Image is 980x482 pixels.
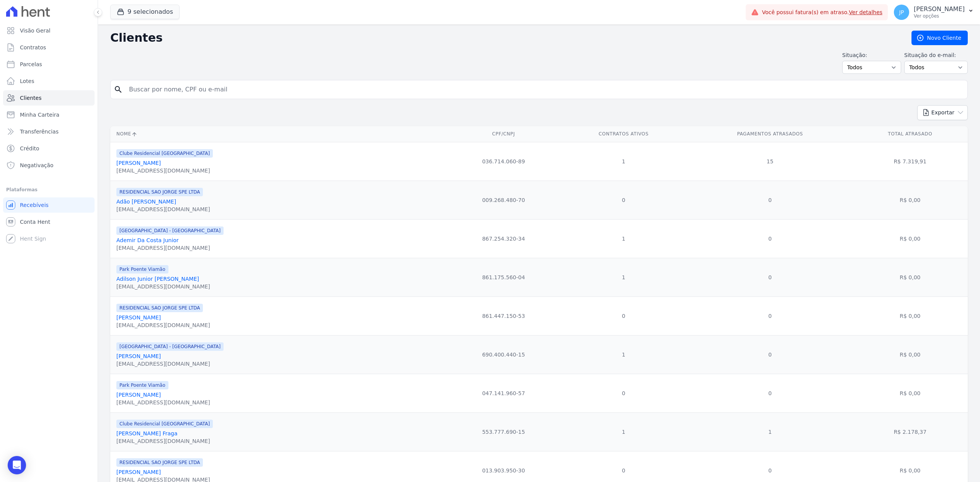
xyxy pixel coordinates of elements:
[116,265,168,274] span: Park Poente Viamão
[20,111,59,119] span: Minha Carteira
[116,205,210,213] div: [EMAIL_ADDRESS][DOMAIN_NAME]
[853,258,968,296] td: R$ 0,00
[448,374,560,412] td: 047.141.960-57
[917,105,968,120] button: Exportar
[688,374,852,412] td: 0
[124,82,964,97] input: Buscar por nome, CPF ou e-mail
[8,456,26,474] div: Open Intercom Messenger
[6,185,91,194] div: Plataformas
[3,90,95,106] a: Clientes
[560,126,688,142] th: Contratos Ativos
[688,126,852,142] th: Pagamentos Atrasados
[20,145,39,152] span: Crédito
[849,9,883,15] a: Ver detalhes
[560,142,688,181] td: 1
[116,381,168,389] span: Park Poente Viamão
[688,219,852,258] td: 0
[853,219,968,258] td: R$ 0,00
[3,107,95,122] a: Minha Carteira
[853,374,968,412] td: R$ 0,00
[3,40,95,55] a: Contratos
[3,57,95,72] a: Parcelas
[853,126,968,142] th: Total Atrasado
[116,276,199,282] a: Adilson Junior [PERSON_NAME]
[560,181,688,219] td: 0
[116,304,203,312] span: RESIDENCIAL SAO JORGE SPE LTDA
[116,314,161,321] a: [PERSON_NAME]
[853,142,968,181] td: R$ 7.319,91
[116,420,213,428] span: Clube Residencial [GEOGRAPHIC_DATA]
[20,94,41,102] span: Clientes
[116,353,161,359] a: [PERSON_NAME]
[20,27,51,34] span: Visão Geral
[853,296,968,335] td: R$ 0,00
[116,244,224,252] div: [EMAIL_ADDRESS][DOMAIN_NAME]
[560,296,688,335] td: 0
[448,142,560,181] td: 036.714.060-89
[688,258,852,296] td: 0
[116,199,176,205] a: Adão [PERSON_NAME]
[116,399,210,406] div: [EMAIL_ADDRESS][DOMAIN_NAME]
[110,31,899,45] h2: Clientes
[3,23,95,38] a: Visão Geral
[116,237,179,243] a: Ademir Da Costa Junior
[3,214,95,230] a: Conta Hent
[853,335,968,374] td: R$ 0,00
[20,218,50,226] span: Conta Hent
[853,181,968,219] td: R$ 0,00
[116,188,203,196] span: RESIDENCIAL SAO JORGE SPE LTDA
[116,226,224,235] span: [GEOGRAPHIC_DATA] - [GEOGRAPHIC_DATA]
[20,77,34,85] span: Lotes
[116,360,224,368] div: [EMAIL_ADDRESS][DOMAIN_NAME]
[853,412,968,451] td: R$ 2.178,37
[560,335,688,374] td: 1
[110,126,448,142] th: Nome
[116,321,210,329] div: [EMAIL_ADDRESS][DOMAIN_NAME]
[904,51,968,59] label: Situação do e-mail:
[560,412,688,451] td: 1
[116,469,161,475] a: [PERSON_NAME]
[560,258,688,296] td: 1
[20,44,46,51] span: Contratos
[3,73,95,89] a: Lotes
[20,201,49,209] span: Recebíveis
[116,437,213,445] div: [EMAIL_ADDRESS][DOMAIN_NAME]
[116,430,178,436] a: [PERSON_NAME] Fraga
[3,158,95,173] a: Negativação
[114,85,123,94] i: search
[448,219,560,258] td: 867.254.320-34
[448,296,560,335] td: 861.447.150-53
[914,5,965,13] p: [PERSON_NAME]
[688,181,852,219] td: 0
[914,13,965,19] p: Ver opções
[688,335,852,374] td: 0
[116,283,210,290] div: [EMAIL_ADDRESS][DOMAIN_NAME]
[3,141,95,156] a: Crédito
[888,2,980,23] button: JP [PERSON_NAME] Ver opções
[116,149,213,158] span: Clube Residencial [GEOGRAPHIC_DATA]
[911,31,968,45] a: Novo Cliente
[560,219,688,258] td: 1
[3,197,95,213] a: Recebíveis
[448,126,560,142] th: CPF/CNPJ
[842,51,901,59] label: Situação:
[20,161,54,169] span: Negativação
[116,167,213,174] div: [EMAIL_ADDRESS][DOMAIN_NAME]
[448,335,560,374] td: 690.400.440-15
[116,458,203,467] span: RESIDENCIAL SAO JORGE SPE LTDA
[688,296,852,335] td: 0
[110,5,180,19] button: 9 selecionados
[116,392,161,398] a: [PERSON_NAME]
[448,412,560,451] td: 553.777.690-15
[20,128,59,135] span: Transferências
[448,258,560,296] td: 861.175.560-04
[3,124,95,139] a: Transferências
[116,342,224,351] span: [GEOGRAPHIC_DATA] - [GEOGRAPHIC_DATA]
[688,142,852,181] td: 15
[899,10,904,15] span: JP
[762,8,882,16] span: Você possui fatura(s) em atraso.
[116,160,161,166] a: [PERSON_NAME]
[560,374,688,412] td: 0
[20,60,42,68] span: Parcelas
[448,181,560,219] td: 009.268.480-70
